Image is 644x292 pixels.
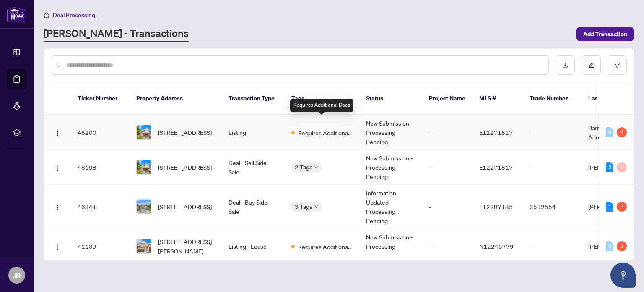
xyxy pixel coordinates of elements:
button: Logo [51,239,64,253]
span: down [314,165,318,169]
td: - [422,229,473,264]
span: edit [588,62,594,68]
img: Logo [54,244,61,250]
span: JR [13,269,21,281]
td: - [523,115,582,150]
span: [STREET_ADDRESS] [158,202,212,211]
button: edit [582,55,601,75]
span: Requires Additional Docs [298,242,353,251]
td: Listing [222,115,285,150]
button: download [556,55,575,75]
td: 48198 [71,150,130,185]
th: Tags [285,82,359,115]
td: Deal - Sell Side Sale [222,150,285,185]
td: - [422,150,473,185]
div: 0 [617,162,627,172]
button: Open asap [610,263,636,288]
button: Add Transaction [576,27,634,41]
th: Property Address [130,82,222,115]
td: 41139 [71,229,130,264]
td: 48200 [71,115,130,150]
td: Deal - Buy Side Sale [222,185,285,229]
span: filter [614,62,620,68]
img: Logo [54,130,61,137]
img: thumbnail-img [137,160,151,174]
td: - [422,185,473,229]
th: Ticket Number [71,82,130,115]
button: Logo [51,126,64,139]
img: logo [7,6,27,22]
span: E12297185 [479,203,513,210]
th: Status [359,82,422,115]
img: thumbnail-img [137,239,151,253]
span: download [562,62,568,68]
span: E12271817 [479,163,513,171]
div: 0 [606,127,613,137]
span: [STREET_ADDRESS] [158,163,212,172]
td: Listing - Lease [222,229,285,264]
span: 2 Tags [295,162,312,172]
td: - [523,150,582,185]
a: [PERSON_NAME] - Transactions [44,26,189,42]
div: 1 [617,127,627,137]
th: Trade Number [523,82,582,115]
th: MLS # [473,82,523,115]
button: filter [608,55,627,75]
div: 5 [606,162,613,172]
td: - [422,115,473,150]
td: - [523,229,582,264]
div: 0 [606,241,613,251]
td: New Submission - Processing Pending [359,229,422,264]
img: thumbnail-img [137,200,151,214]
div: Requires Additional Docs [290,99,353,112]
span: Requires Additional Docs [298,128,353,137]
span: N12245779 [479,242,514,250]
div: 1 [606,202,613,212]
span: Deal Processing [53,11,95,19]
td: New Submission - Processing Pending [359,150,422,185]
th: Project Name [422,82,473,115]
span: Add Transaction [583,27,627,41]
span: [STREET_ADDRESS][PERSON_NAME] [158,237,215,255]
td: 46341 [71,185,130,229]
div: 1 [617,241,627,251]
td: 2512554 [523,185,582,229]
img: Logo [54,204,61,211]
span: [STREET_ADDRESS] [158,128,212,137]
span: 3 Tags [295,202,312,211]
span: home [44,12,49,18]
button: Logo [51,200,64,213]
span: down [314,205,318,209]
img: thumbnail-img [137,125,151,139]
img: Logo [54,165,61,171]
div: 3 [617,202,627,212]
span: E12271817 [479,129,513,136]
th: Transaction Type [222,82,285,115]
td: Information Updated - Processing Pending [359,185,422,229]
td: New Submission - Processing Pending [359,115,422,150]
button: Logo [51,160,64,174]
